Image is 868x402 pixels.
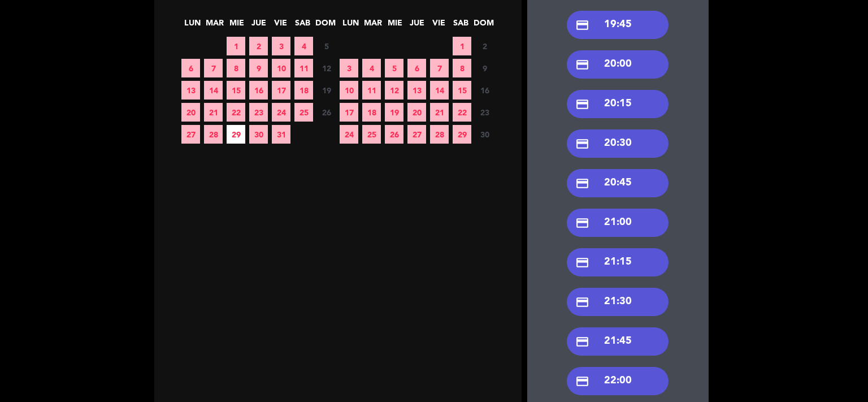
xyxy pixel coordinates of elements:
span: 9 [249,59,268,77]
span: 10 [340,81,358,100]
span: MAR [205,16,224,35]
span: MIE [227,16,246,35]
span: 8 [227,59,245,77]
span: VIE [429,16,448,35]
span: 20 [181,103,200,122]
span: 20 [407,103,426,122]
span: 9 [475,59,494,77]
div: 20:30 [567,129,669,158]
span: 22 [453,103,471,122]
span: 15 [453,81,471,100]
span: VIE [271,16,290,35]
div: 20:45 [567,169,669,197]
span: 11 [294,59,313,77]
i: credit_card [575,137,589,151]
span: 18 [362,103,381,122]
span: LUN [341,16,360,35]
i: credit_card [575,374,589,388]
span: 21 [430,103,449,122]
span: 26 [385,125,403,144]
span: 19 [385,103,403,122]
span: JUE [407,16,426,35]
i: credit_card [575,335,589,349]
span: 24 [272,103,290,122]
i: credit_card [575,176,589,191]
span: 28 [204,125,223,144]
span: 25 [362,125,381,144]
span: 3 [340,59,358,77]
span: LUN [183,16,202,35]
span: 21 [204,103,223,122]
span: 6 [181,59,200,77]
span: MAR [363,16,382,35]
span: 17 [340,103,358,122]
span: MIE [385,16,404,35]
span: 22 [227,103,245,122]
span: 25 [294,103,313,122]
span: 1 [453,37,471,55]
span: 30 [475,125,494,144]
span: JUE [249,16,268,35]
span: 10 [272,59,290,77]
span: 17 [272,81,290,100]
i: credit_card [575,18,589,32]
div: 21:00 [567,209,669,237]
span: 27 [181,125,200,144]
div: 20:00 [567,50,669,79]
span: 14 [430,81,449,100]
span: 23 [249,103,268,122]
span: 5 [385,59,403,77]
span: 13 [407,81,426,100]
span: 15 [227,81,245,100]
span: 19 [317,81,336,100]
span: 29 [453,125,471,144]
span: 13 [181,81,200,100]
span: 27 [407,125,426,144]
span: 2 [475,37,494,55]
span: 3 [272,37,290,55]
span: 1 [227,37,245,55]
span: 12 [317,59,336,77]
span: 24 [340,125,358,144]
span: 2 [249,37,268,55]
div: 19:45 [567,11,669,39]
span: 14 [204,81,223,100]
span: 7 [204,59,223,77]
span: 16 [249,81,268,100]
span: 7 [430,59,449,77]
i: credit_card [575,295,589,309]
div: 21:45 [567,327,669,356]
span: DOM [315,16,334,35]
span: SAB [293,16,312,35]
span: 26 [317,103,336,122]
span: 23 [475,103,494,122]
div: 22:00 [567,367,669,395]
i: credit_card [575,97,589,111]
div: 21:30 [567,288,669,316]
span: SAB [452,16,470,35]
span: 12 [385,81,403,100]
span: 30 [249,125,268,144]
i: credit_card [575,58,589,72]
div: 21:15 [567,248,669,276]
span: 5 [317,37,336,55]
span: 18 [294,81,313,100]
span: 4 [362,59,381,77]
span: 4 [294,37,313,55]
i: credit_card [575,216,589,230]
span: 8 [453,59,471,77]
span: 6 [407,59,426,77]
i: credit_card [575,256,589,270]
span: 28 [430,125,449,144]
span: DOM [474,16,492,35]
span: 31 [272,125,290,144]
div: 20:15 [567,90,669,118]
span: 29 [227,125,245,144]
span: 16 [475,81,494,100]
span: 11 [362,81,381,100]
